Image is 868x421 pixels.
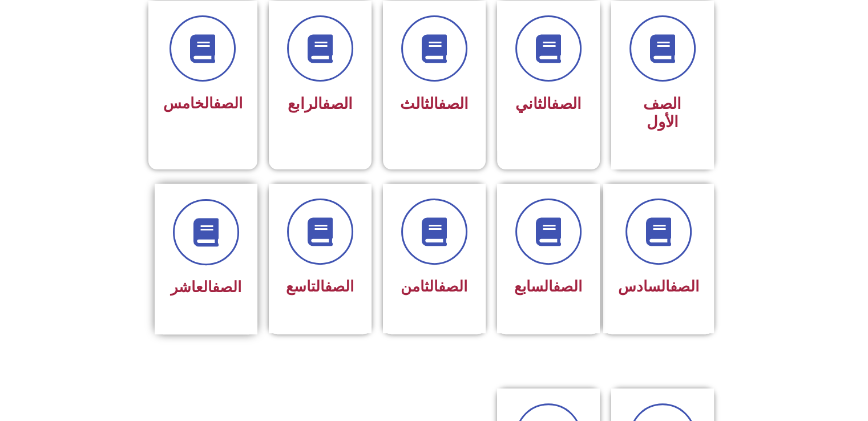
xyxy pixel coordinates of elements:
a: الصف [551,95,582,113]
span: الرابع [288,95,353,113]
span: السادس [618,278,699,295]
a: الصف [322,95,353,113]
span: الصف الأول [643,95,681,131]
a: الصف [438,95,469,113]
a: الصف [325,278,354,295]
a: الصف [553,278,582,295]
a: الصف [438,278,467,295]
a: الصف [212,278,241,295]
span: الثامن [401,278,467,295]
a: الصف [213,95,243,112]
a: الصف [670,278,699,295]
span: الثاني [515,95,582,113]
span: الثالث [400,95,469,113]
span: العاشر [171,278,241,295]
span: الخامس [163,95,243,112]
span: التاسع [286,278,354,295]
span: السابع [514,278,582,295]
